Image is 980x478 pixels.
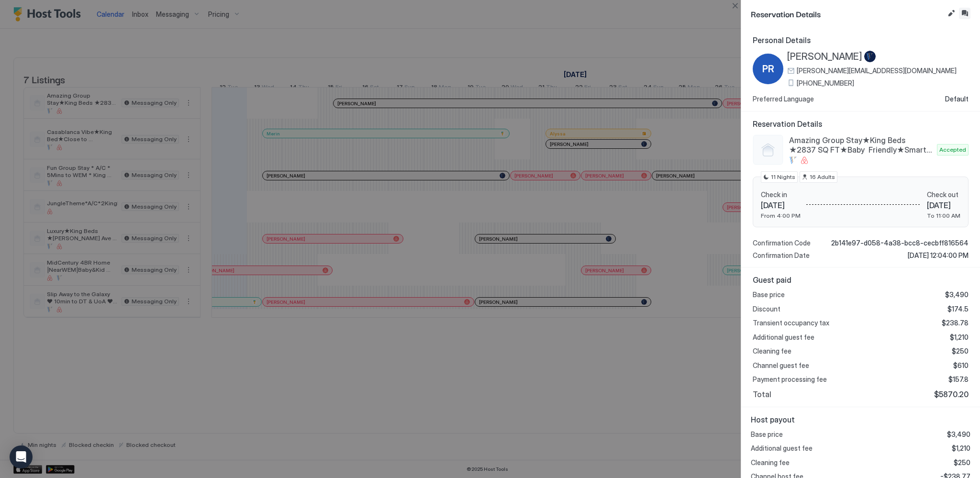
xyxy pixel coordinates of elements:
span: Personal Details [753,35,969,45]
span: $5870.20 [934,389,969,399]
span: $3,490 [945,290,969,299]
span: [PERSON_NAME][EMAIL_ADDRESS][DOMAIN_NAME] [797,67,957,75]
span: Check in [761,190,801,199]
button: Edit reservation [946,8,957,19]
span: [PHONE_NUMBER] [797,79,854,88]
span: $1,210 [950,333,969,342]
span: PR [762,62,774,76]
span: $1,210 [952,444,970,453]
span: Base price [753,290,785,299]
span: Confirmation Date [753,251,810,260]
span: [PERSON_NAME] [787,51,862,63]
span: [DATE] 12:04:00 PM [908,251,969,260]
span: Accepted [939,145,966,154]
span: $238.78 [942,319,969,327]
span: $250 [952,347,969,356]
span: 11 Nights [771,173,795,181]
span: [DATE] [927,200,960,210]
span: [DATE] [761,200,801,210]
span: Additional guest fee [751,444,813,453]
span: Additional guest fee [753,333,814,342]
span: Guest paid [753,275,969,285]
span: 2b141e97-d058-4a38-bcc8-cecbff816564 [831,239,969,247]
span: Default [945,95,969,103]
span: $610 [953,361,969,370]
span: Reservation Details [753,119,969,129]
span: $174.5 [947,305,969,313]
span: Payment processing fee [753,375,827,384]
span: From 4:00 PM [761,212,801,219]
span: Confirmation Code [753,239,811,247]
div: Open Intercom Messenger [10,445,33,468]
span: To 11:00 AM [927,212,960,219]
span: Channel guest fee [753,361,809,370]
span: Reservation Details [751,8,944,20]
span: $157.8 [948,375,969,384]
span: Preferred Language [753,95,814,103]
span: Base price [751,430,783,439]
span: Amazing Group Stay★King Beds ★2837 SQ FT★Baby Friendly★Smart Home★Free parking [789,135,933,155]
span: Check out [927,190,960,199]
span: Discount [753,305,780,313]
span: 16 Adults [810,173,835,181]
span: Host payout [751,415,970,424]
button: Inbox [959,8,970,19]
span: $3,490 [947,430,970,439]
span: Cleaning fee [751,458,790,467]
span: Transient occupancy tax [753,319,829,327]
span: $250 [954,458,970,467]
span: Total [753,389,771,399]
span: Cleaning fee [753,347,791,356]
